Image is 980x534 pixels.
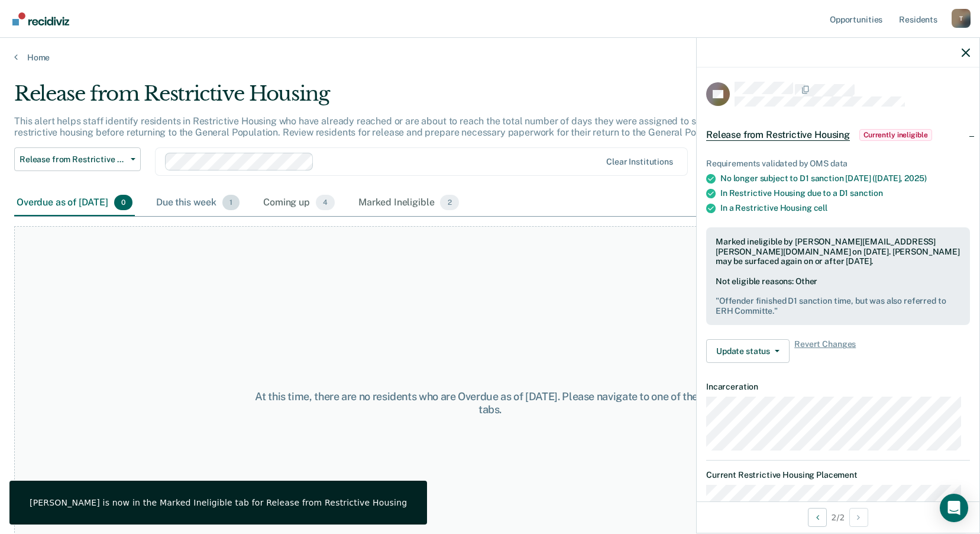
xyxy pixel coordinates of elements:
p: This alert helps staff identify residents in Restrictive Housing who have already reached or are ... [14,115,733,138]
button: Next Opportunity [849,508,868,527]
pre: " Offender finished D1 sanction time, but was also referred to ERH Committe. " [716,296,960,316]
div: Release from Restrictive Housing [14,82,749,115]
span: Release from Restrictive Housing [20,155,126,165]
div: Release from Restrictive HousingCurrently ineligible [697,116,979,154]
div: Marked Ineligible [356,190,461,216]
div: At this time, there are no residents who are Overdue as of [DATE]. Please navigate to one of the ... [253,390,728,416]
div: Overdue as of [DATE] [14,190,135,216]
img: Recidiviz [12,12,69,25]
div: T [952,9,971,28]
button: Previous Opportunity [808,508,827,527]
dt: Incarceration [706,382,970,392]
span: Release from Restrictive Housing [706,129,850,141]
span: cell [814,203,827,213]
div: In a Restrictive Housing [720,203,970,213]
div: Open Intercom Messenger [940,494,968,522]
div: Clear institutions [606,157,673,167]
span: 2 [440,195,458,210]
div: 2 / 2 [697,501,979,533]
button: Profile dropdown button [952,9,971,28]
button: Update status [706,339,790,363]
div: In Restrictive Housing due to a D1 [720,188,970,198]
dt: Current Restrictive Housing Placement [706,470,970,480]
div: Marked ineligible by [PERSON_NAME][EMAIL_ADDRESS][PERSON_NAME][DOMAIN_NAME] on [DATE]. [PERSON_NA... [716,237,960,266]
div: Requirements validated by OMS data [706,159,970,169]
span: Currently ineligible [859,129,932,141]
span: Revert Changes [794,339,856,363]
div: [PERSON_NAME] is now in the Marked Ineligible tab for Release from Restrictive Housing [30,497,407,508]
span: 4 [316,195,335,210]
div: Not eligible reasons: Other [716,276,960,316]
div: Coming up [261,190,337,216]
a: Home [14,52,966,63]
span: 2025) [904,173,926,183]
span: sanction [850,188,883,198]
div: Due this week [154,190,242,216]
span: 0 [114,195,132,210]
span: 1 [222,195,240,210]
div: No longer subject to D1 sanction [DATE] ([DATE], [720,173,970,184]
